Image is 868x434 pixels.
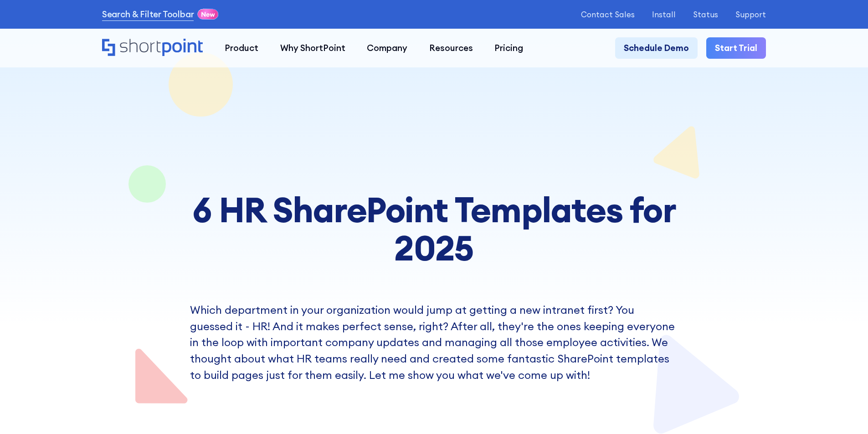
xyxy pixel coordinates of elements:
a: Company [356,37,418,59]
div: Company [367,41,407,55]
a: Schedule Demo [615,37,698,59]
a: Status [693,10,718,19]
p: Which department in your organization would jump at getting a new intranet first? You guessed it ... [190,302,678,383]
a: Why ShortPoint [269,37,356,59]
a: Contact Sales [581,10,635,19]
iframe: Chat Widget [822,390,868,434]
a: Home [102,39,203,57]
a: Support [735,10,766,19]
div: Resources [429,41,473,55]
div: Why ShortPoint [280,41,345,55]
a: Product [214,37,269,59]
a: Pricing [484,37,534,59]
strong: 6 HR SharePoint Templates for 2025 [192,188,676,270]
a: Start Trial [706,37,766,59]
a: Search & Filter Toolbar [102,8,194,21]
div: Pricing [494,41,523,55]
a: Install [652,10,676,19]
div: Product [225,41,258,55]
a: Resources [418,37,484,59]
